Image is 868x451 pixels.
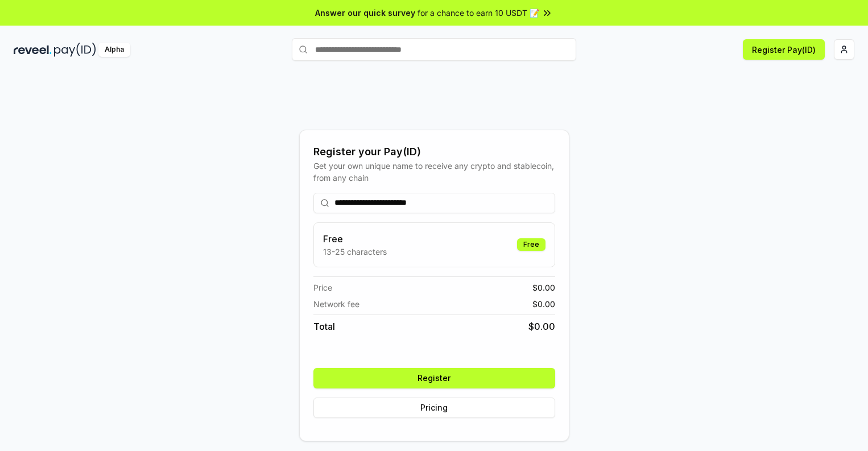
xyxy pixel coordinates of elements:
[313,144,555,160] div: Register your Pay(ID)
[528,320,555,333] span: $ 0.00
[313,398,555,418] button: Pricing
[54,43,96,57] img: pay_id
[323,246,387,258] p: 13-25 characters
[313,298,359,310] span: Network fee
[98,43,130,57] div: Alpha
[517,238,545,251] div: Free
[532,282,555,293] span: $ 0.00
[323,232,387,246] h3: Free
[313,282,332,293] span: Price
[532,298,555,310] span: $ 0.00
[315,7,415,19] span: Answer our quick survey
[14,43,52,57] img: reveel_dark
[313,368,555,388] button: Register
[313,320,335,333] span: Total
[743,39,825,60] button: Register Pay(ID)
[418,7,539,19] span: for a chance to earn 10 USDT 📝
[313,160,555,184] div: Get your own unique name to receive any crypto and stablecoin, from any chain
